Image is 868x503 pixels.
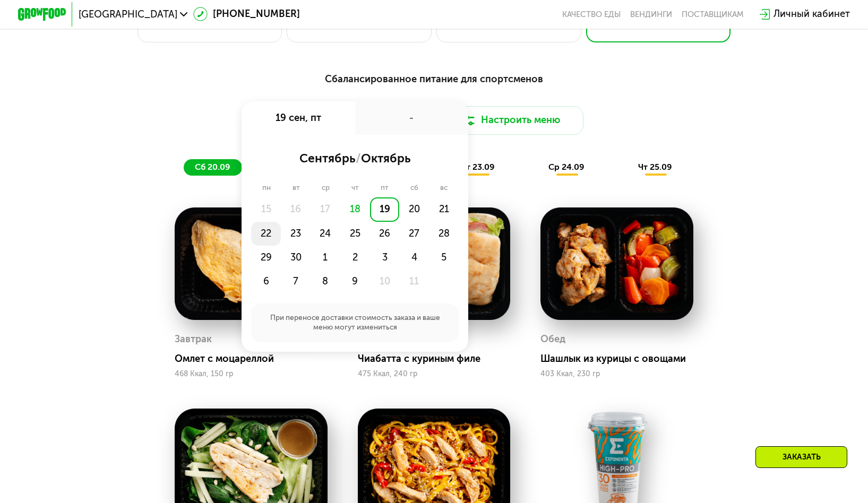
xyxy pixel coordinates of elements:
[311,270,340,293] div: 8
[341,183,370,193] div: чт
[361,151,411,166] span: октябрь
[311,222,340,246] div: 24
[358,353,520,365] div: Чиабатта с куриным филе
[355,101,468,135] div: -
[77,72,790,86] div: Сбалансированное питание для спортсменов
[281,270,311,293] div: 7
[540,353,703,365] div: Шашлык из курицы с овощами
[540,330,565,348] div: Обед
[251,303,459,342] div: При переносе доставки стоимость заказа и ваше меню могут измениться
[242,101,355,135] div: 19 сен, пт
[370,197,400,221] div: 19
[461,162,495,172] span: вт 23.09
[311,183,341,193] div: ср
[540,370,693,378] div: 403 Ккал, 230 гр
[682,10,744,19] div: поставщикам
[370,246,400,270] div: 3
[399,222,429,246] div: 27
[340,222,370,246] div: 25
[548,162,585,172] span: ср 24.09
[282,183,311,193] div: вт
[251,270,281,293] div: 6
[299,151,356,166] span: сентябрь
[370,222,400,246] div: 26
[175,370,328,378] div: 468 Ккал, 150 гр
[400,183,429,193] div: сб
[195,162,230,172] span: сб 20.09
[774,7,850,21] div: Личный кабинет
[340,270,370,293] div: 9
[429,197,459,221] div: 21
[755,446,847,468] div: Заказать
[251,246,281,270] div: 29
[251,183,281,193] div: пн
[175,330,212,348] div: Завтрак
[175,353,337,365] div: Омлет с моцареллой
[281,246,311,270] div: 30
[399,246,429,270] div: 4
[399,197,429,221] div: 20
[358,370,511,378] div: 475 Ккал, 240 гр
[356,151,361,166] span: /
[340,197,370,221] div: 18
[193,7,299,21] a: [PHONE_NUMBER]
[630,10,672,19] a: Вендинги
[429,222,459,246] div: 28
[429,246,459,270] div: 5
[311,197,340,221] div: 17
[281,197,311,221] div: 16
[562,10,621,19] a: Качество еды
[281,222,311,246] div: 23
[370,270,400,293] div: 10
[251,197,281,221] div: 15
[340,246,370,270] div: 2
[429,183,459,193] div: вс
[399,270,429,293] div: 11
[439,106,584,135] button: Настроить меню
[79,10,177,19] span: [GEOGRAPHIC_DATA]
[311,246,340,270] div: 1
[638,162,672,172] span: чт 25.09
[251,222,281,246] div: 22
[370,183,400,193] div: пт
